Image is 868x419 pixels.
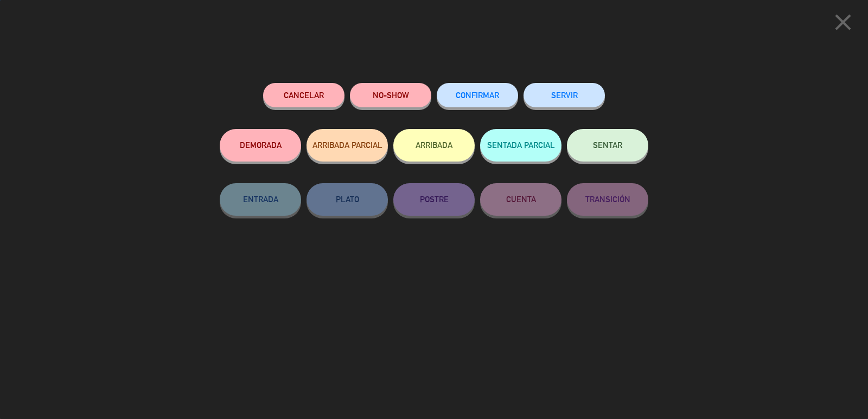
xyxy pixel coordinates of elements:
i: close [829,9,857,36]
button: CONFIRMAR [437,83,518,107]
span: SENTAR [593,140,622,150]
button: ARRIBADA PARCIAL [307,129,388,162]
button: SENTADA PARCIAL [480,129,561,162]
button: ENTRADA [220,183,301,216]
button: POSTRE [393,183,475,216]
button: ARRIBADA [393,129,475,162]
button: TRANSICIÓN [567,183,648,216]
button: SENTAR [567,129,648,162]
button: PLATO [307,183,388,216]
span: CONFIRMAR [456,91,499,100]
button: CUENTA [480,183,561,216]
button: DEMORADA [220,129,301,162]
span: ARRIBADA PARCIAL [312,140,382,150]
button: close [826,8,860,40]
button: SERVIR [524,83,605,107]
button: Cancelar [263,83,344,107]
button: NO-SHOW [350,83,431,107]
